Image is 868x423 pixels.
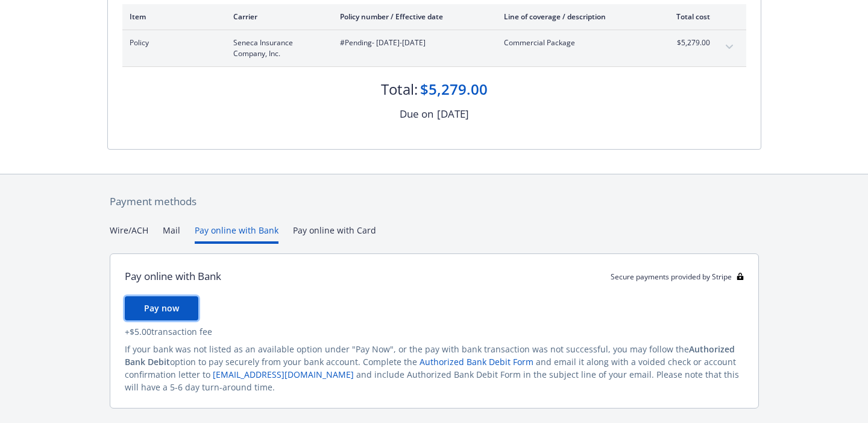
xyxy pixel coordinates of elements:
div: Pay online with Bank [125,269,221,284]
span: Commercial Package [504,37,646,48]
div: Carrier [233,11,321,22]
div: Payment methods [110,194,759,209]
div: $5,279.00 [420,79,488,100]
a: [EMAIL_ADDRESS][DOMAIN_NAME] [213,369,354,380]
span: Seneca Insurance Company, Inc. [233,37,321,59]
div: If your bank was not listed as an available option under "Pay Now", or the pay with bank transact... [125,343,744,393]
button: Wire/ACH [110,224,148,244]
button: Pay now [125,296,198,320]
button: Pay online with Card [293,224,376,244]
div: + $5.00 transaction fee [125,325,744,338]
span: Authorized Bank Debit [125,343,735,367]
div: PolicySeneca Insurance Company, Inc.#Pending- [DATE]-[DATE]Commercial Package$5,279.00expand content [122,30,746,66]
div: Secure payments provided by Stripe [611,272,744,282]
div: Due on [400,106,433,122]
span: Policy [130,37,214,48]
div: Total: [381,79,418,100]
div: Line of coverage / description [504,11,646,22]
div: Total cost [665,11,710,22]
div: Item [130,11,214,22]
a: Authorized Bank Debit Form [420,356,533,367]
button: Mail [163,224,180,244]
span: $5,279.00 [665,37,710,48]
button: Pay online with Bank [195,224,278,244]
span: #Pending - [DATE]-[DATE] [340,37,485,48]
div: Policy number / Effective date [340,11,485,22]
div: [DATE] [437,106,469,122]
button: expand content [720,37,739,57]
span: Pay now [144,302,179,314]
